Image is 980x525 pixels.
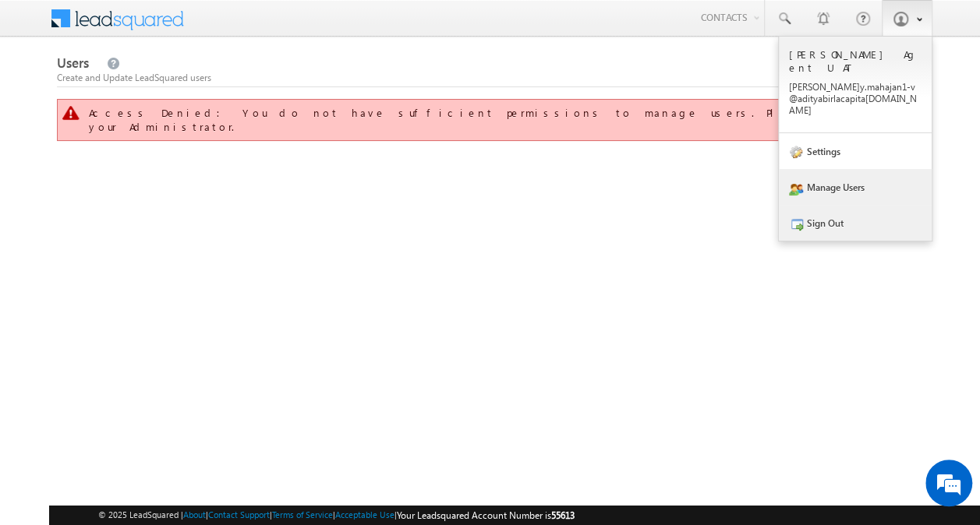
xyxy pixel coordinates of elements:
[779,169,932,205] a: Manage Users
[397,509,575,521] span: Your Leadsquared Account Number is
[57,71,931,85] div: Create and Update LeadSquared users
[779,205,932,241] a: Sign Out
[789,81,922,116] p: [PERSON_NAME] y.mah ajan1 -v@ad ityab irlac apita [DOMAIN_NAME]
[551,509,575,521] span: 55613
[779,133,932,169] a: Settings
[335,509,394,520] a: Acceptable Use
[789,48,922,74] p: [PERSON_NAME] Agent UAT
[779,37,932,133] a: [PERSON_NAME] Agent UAT [PERSON_NAME]y.mahajan1-v@adityabirlacapita[DOMAIN_NAME]
[272,509,333,520] a: Terms of Service
[89,106,903,134] div: Access Denied: You do not have sufficient permissions to manage users. Please contact your Admini...
[208,509,270,520] a: Contact Support
[98,508,575,523] span: © 2025 LeadSquared | | | | |
[183,509,206,520] a: About
[57,54,89,72] span: Users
